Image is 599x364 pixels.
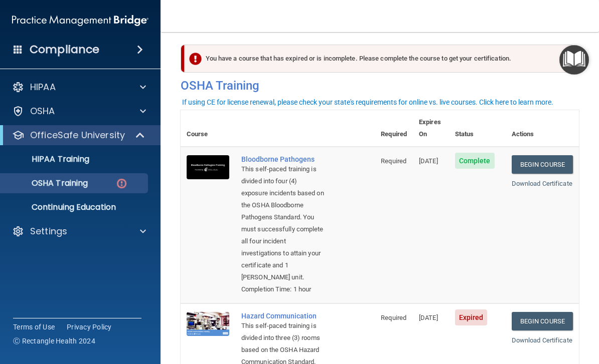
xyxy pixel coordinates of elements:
a: HIPAA [12,81,146,93]
span: Required [381,157,406,165]
img: exclamation-circle-solid-danger.72ef9ffc.png [189,53,202,65]
div: If using CE for license renewal, please check your state's requirements for online vs. live cours... [182,99,553,106]
a: Bloodborne Pathogens [241,155,325,163]
th: Required [375,110,413,147]
div: This self-paced training is divided into four (4) exposure incidents based on the OSHA Bloodborne... [241,163,325,283]
button: Open Resource Center [559,45,589,75]
img: PMB logo [12,11,148,31]
th: Status [449,110,506,147]
h4: OSHA Training [181,79,579,93]
th: Expires On [413,110,449,147]
p: OfficeSafe University [30,129,125,141]
a: Privacy Policy [67,322,112,332]
span: Ⓒ Rectangle Health 2024 [13,336,95,346]
img: danger-circle.6113f641.png [115,177,128,190]
a: OfficeSafe University [12,129,145,141]
span: Complete [455,153,495,169]
p: HIPAA Training [7,154,89,164]
th: Course [181,110,235,147]
a: OSHA [12,105,146,117]
iframe: Drift Widget Chat Controller [425,299,587,339]
span: [DATE] [419,157,438,165]
div: You have a course that has expired or is incomplete. Please complete the course to get your certi... [185,45,575,73]
a: Download Certificate [512,336,572,344]
p: Continuing Education [7,202,143,212]
span: [DATE] [419,314,438,321]
p: HIPAA [30,81,56,93]
button: If using CE for license renewal, please check your state's requirements for online vs. live cours... [181,97,555,107]
th: Actions [506,110,579,147]
p: OSHA Training [7,178,88,188]
span: Required [381,314,406,321]
a: Settings [12,225,146,237]
p: Settings [30,225,67,237]
a: Terms of Use [13,322,55,332]
a: Hazard Communication [241,312,325,320]
a: Download Certificate [512,180,572,187]
div: Completion Time: 1 hour [241,283,325,295]
h4: Compliance [30,43,99,57]
a: Begin Course [512,155,573,174]
p: OSHA [30,105,55,117]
